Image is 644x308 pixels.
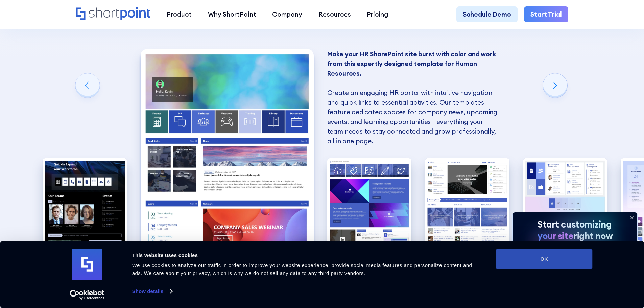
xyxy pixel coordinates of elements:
div: Resources [318,9,351,19]
div: Next slide [543,73,567,98]
div: 1 / 6 [43,158,127,262]
a: Why ShortPoint [200,6,264,23]
a: Schedule Demo [456,6,518,23]
a: Company [264,6,310,23]
div: 2 / 6 [141,49,314,262]
a: Show details [132,286,172,297]
div: Pricing [367,9,388,19]
img: HR SharePoint Templates [43,158,127,262]
div: Why ShortPoint [208,9,256,19]
div: Company [272,9,302,19]
p: Create an engaging HR portal with intuitive navigation and quick links to essential activities. O... [327,49,500,146]
div: 4 / 6 [425,158,509,262]
span: We use cookies to analyze our traffic in order to improve your website experience, provide social... [132,262,472,276]
img: SharePoint Template for HR [327,158,412,262]
img: Modern SharePoint Templates for HR [141,49,314,262]
a: Product [159,6,200,23]
div: Previous slide [75,73,100,98]
div: 5 / 6 [523,158,607,262]
a: Usercentrics Cookiebot - opens in a new window [57,290,117,300]
div: 3 / 6 [327,158,412,262]
img: Designing a SharePoint site for HR [425,158,509,262]
img: Top SharePoint Templates for 2025 [523,158,607,262]
div: Product [167,9,192,19]
a: Resources [310,6,359,23]
button: OK [496,249,593,269]
strong: Make your HR SharePoint site burst with color and work from this expertly designed template for H... [327,50,496,77]
a: Pricing [359,6,397,23]
img: logo [72,249,102,280]
a: Start Trial [524,6,568,23]
a: Home [76,7,150,21]
div: This website uses cookies [132,251,481,259]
